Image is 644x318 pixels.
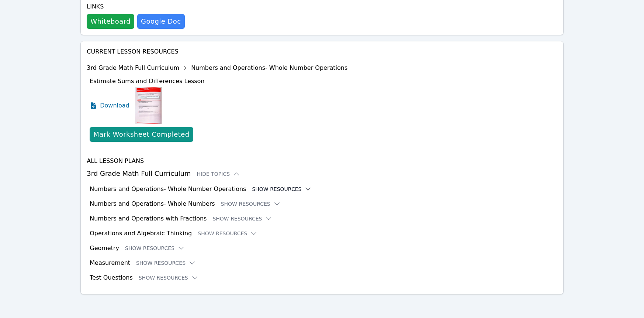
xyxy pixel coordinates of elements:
[125,245,185,252] button: Show Resources
[212,215,272,222] button: Show Resources
[90,87,129,124] a: Download
[221,200,281,208] button: Show Resources
[90,229,192,238] h3: Operations and Algebraic Thinking
[136,259,196,267] button: Show Resources
[137,14,184,29] a: Google Doc
[87,62,347,74] div: 3rd Grade Math Full Curriculum Numbers and Operations- Whole Number Operations
[90,214,207,223] h3: Numbers and Operations with Fractions
[87,47,557,56] h4: Current Lesson Resources
[87,14,134,29] button: Whiteboard
[87,2,184,11] h4: Links
[90,127,193,142] button: Mark Worksheet Completed
[90,185,246,194] h3: Numbers and Operations- Whole Number Operations
[87,168,557,179] h3: 3rd Grade Math Full Curriculum
[198,230,257,237] button: Show Resources
[90,259,130,267] h3: Measurement
[197,170,240,178] button: Hide Topics
[93,129,189,140] div: Mark Worksheet Completed
[90,244,119,253] h3: Geometry
[100,101,129,110] span: Download
[90,199,215,208] h3: Numbers and Operations- Whole Numbers
[252,185,312,193] button: Show Resources
[135,87,162,124] img: Estimate Sums and Differences Lesson
[90,273,133,282] h3: Test Questions
[139,274,198,281] button: Show Resources
[87,157,557,165] h4: All Lesson Plans
[90,78,204,85] span: Estimate Sums and Differences Lesson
